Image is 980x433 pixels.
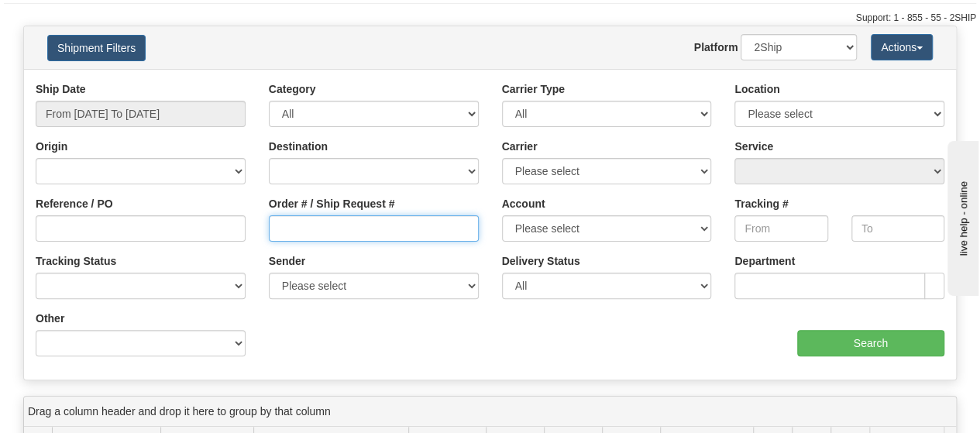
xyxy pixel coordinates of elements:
[269,253,305,269] label: Sender
[36,81,86,97] label: Ship Date
[502,253,580,269] label: Delivery Status
[24,397,956,427] div: grid grouping header
[734,196,788,211] label: Tracking #
[36,196,113,211] label: Reference / PO
[734,81,779,97] label: Location
[797,330,945,356] input: Search
[694,40,738,55] label: Platform
[269,139,328,154] label: Destination
[269,196,395,211] label: Order # / Ship Request #
[269,81,316,97] label: Category
[502,81,565,97] label: Carrier Type
[36,253,116,269] label: Tracking Status
[47,35,146,61] button: Shipment Filters
[4,12,976,25] div: Support: 1 - 855 - 55 - 2SHIP
[12,13,143,25] div: live help - online
[502,196,545,211] label: Account
[871,34,933,60] button: Actions
[734,253,795,269] label: Department
[502,139,538,154] label: Carrier
[734,215,827,242] input: From
[36,139,67,154] label: Origin
[36,311,64,326] label: Other
[851,215,944,242] input: To
[944,137,978,295] iframe: chat widget
[734,139,773,154] label: Service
